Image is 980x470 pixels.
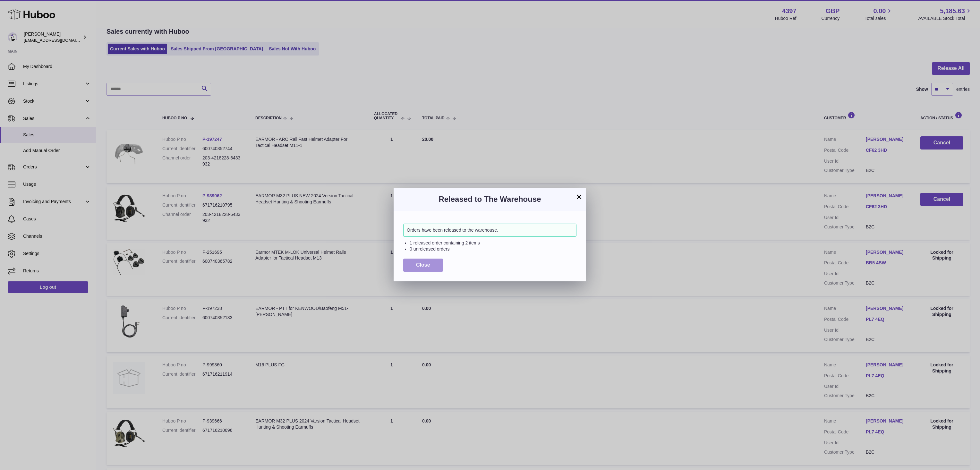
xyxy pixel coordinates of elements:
span: Close [416,262,430,268]
li: 1 released order containing 2 items [410,240,576,246]
div: Orders have been released to the warehouse. [403,224,576,237]
button: Close [403,259,443,272]
li: 0 unreleased orders [410,246,576,252]
h3: Released to The Warehouse [403,194,576,204]
button: × [575,193,583,201]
